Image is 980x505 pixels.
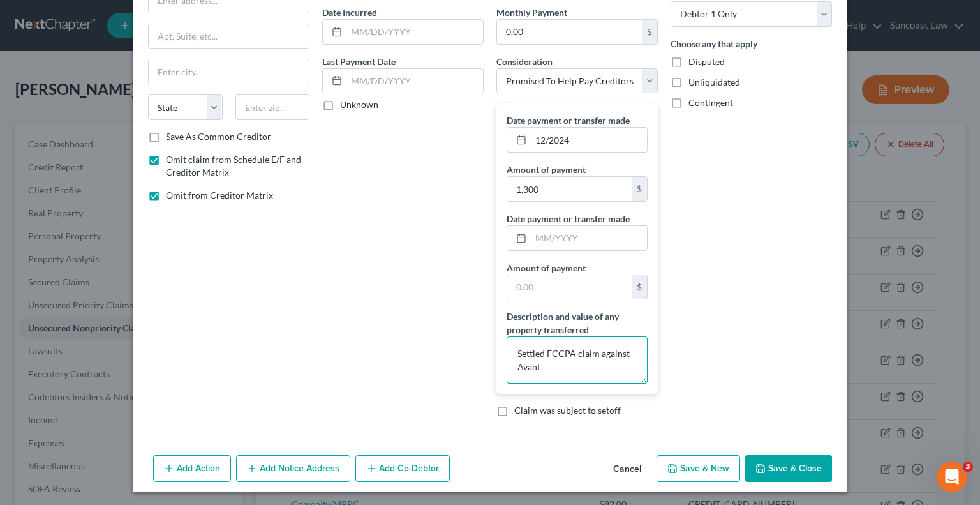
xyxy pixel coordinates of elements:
[322,55,396,68] label: Last Payment Date
[963,462,973,472] span: 3
[745,455,832,482] button: Save & Close
[496,6,567,19] label: Monthly Payment
[507,163,586,176] label: Amount of payment
[632,275,647,299] div: $
[149,24,309,49] input: Apt, Suite, etc...
[166,154,301,177] span: Omit claim from Schedule E/F and Creditor Matrix
[322,6,377,19] label: Date Incurred
[340,98,378,111] label: Unknown
[688,56,725,67] span: Disputed
[514,405,621,416] span: Claim was subject to setoff
[507,114,630,127] label: Date payment or transfer made
[497,20,642,44] input: 0.00
[507,310,648,336] label: Description and value of any property transferred
[496,55,553,68] label: Consideration
[671,37,757,50] label: Choose any that apply
[507,261,586,275] label: Amount of payment
[153,455,231,482] button: Add Action
[507,275,632,299] input: 0.00
[688,77,740,87] span: Unliquidated
[531,128,647,152] input: MM/YYYY
[531,226,647,250] input: MM/YYYY
[235,94,310,120] input: Enter zip...
[603,456,651,482] button: Cancel
[507,177,632,201] input: 0.00
[688,97,733,108] span: Contingent
[346,20,483,44] input: MM/DD/YYYY
[355,455,450,482] button: Add Co-Debtor
[149,59,309,84] input: Enter city...
[937,462,967,492] iframe: Intercom live chat
[166,190,273,200] span: Omit from Creditor Matrix
[166,130,271,143] label: Save As Common Creditor
[507,212,630,225] label: Date payment or transfer made
[657,455,740,482] button: Save & New
[346,69,483,93] input: MM/DD/YYYY
[632,177,647,201] div: $
[236,455,350,482] button: Add Notice Address
[642,20,657,44] div: $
